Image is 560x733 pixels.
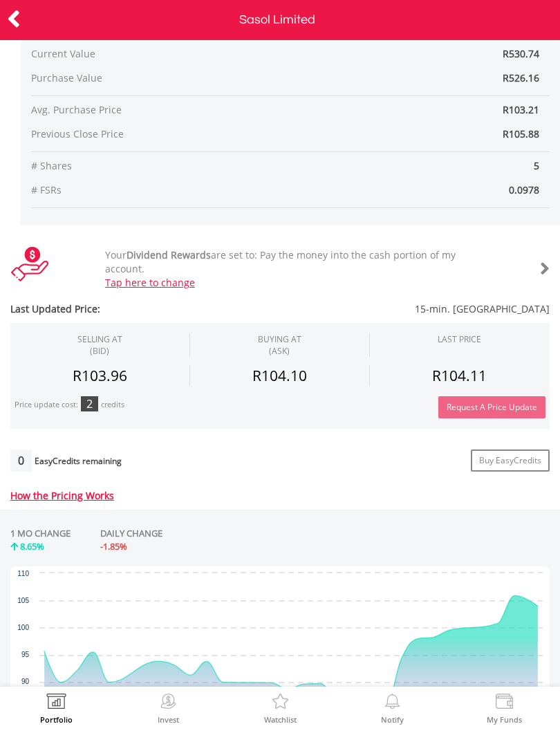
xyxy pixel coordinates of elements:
[290,183,550,197] span: 0.0978
[77,333,122,357] div: SELLING AT
[17,597,29,604] text: 105
[46,694,67,713] img: View Portfolio
[438,396,545,418] button: Request A Price Update
[264,694,297,723] a: Watchlist
[252,366,307,385] span: R104.10
[21,678,30,685] text: 90
[158,716,179,723] label: Invest
[494,694,515,713] img: View Funds
[31,103,290,117] span: Avg. Purchase Price
[270,694,291,713] img: Watchlist
[31,47,248,61] span: Current Value
[15,400,78,410] div: Price update cost:
[158,694,179,713] img: Invest Now
[17,624,29,631] text: 100
[100,540,127,553] span: -1.85%
[158,694,179,723] a: Invest
[77,345,122,357] span: (BID)
[10,527,71,540] div: 1 MO CHANGE
[258,333,301,357] span: BUYING AT
[503,103,539,116] span: R103.21
[10,302,235,316] span: Last Updated Price:
[17,570,29,577] text: 110
[20,540,44,553] span: 8.65%
[487,694,522,723] a: My Funds
[381,694,404,723] a: Notify
[31,71,248,85] span: Purchase Value
[258,345,301,357] span: (ASK)
[10,449,32,472] div: 0
[471,449,550,472] a: Buy EasyCredits
[95,248,467,290] div: Your are set to: Pay the money into the cash portion of my account.
[487,716,522,723] label: My Funds
[235,302,550,316] span: 15-min. [GEOGRAPHIC_DATA]
[73,366,127,385] span: R103.96
[81,396,98,411] div: 2
[10,489,114,502] a: How the Pricing Works
[31,159,290,173] span: # Shares
[432,366,487,385] span: R104.11
[382,694,403,713] img: View Notifications
[21,651,30,658] text: 95
[438,333,481,345] div: LAST PRICE
[381,716,404,723] label: Notify
[503,71,539,84] span: R526.16
[31,127,290,141] span: Previous Close Price
[31,183,290,197] span: # FSRs
[100,527,213,540] div: DAILY CHANGE
[264,716,297,723] label: Watchlist
[105,276,195,289] a: Tap here to change
[503,47,539,60] span: R530.74
[290,159,550,173] span: 5
[127,248,211,261] b: Dividend Rewards
[101,400,124,410] div: credits
[40,694,73,723] a: Portfolio
[35,456,122,468] div: EasyCredits remaining
[503,127,539,140] span: R105.88
[40,716,73,723] label: Portfolio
